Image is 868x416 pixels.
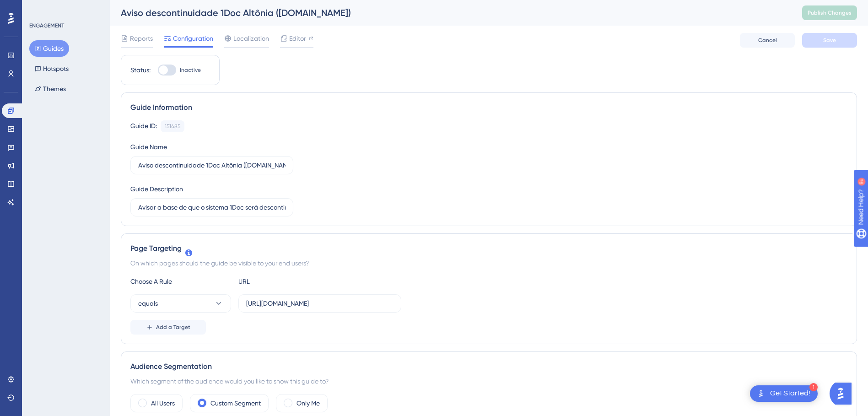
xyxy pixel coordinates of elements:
span: Cancel [758,37,777,44]
span: Editor [289,33,306,44]
div: 9+ [62,5,68,12]
div: Guide Description [130,184,183,194]
div: Guide ID: [130,120,157,132]
button: Publish Changes [802,5,857,20]
div: 1 [809,383,818,391]
div: Open Get Started! checklist, remaining modules: 1 [750,385,818,402]
span: Inactive [180,66,201,74]
span: Publish Changes [808,9,852,16]
span: Localization [233,33,269,44]
span: Configuration [173,33,213,44]
button: Themes [29,81,71,97]
span: equals [138,298,158,309]
div: URL [238,276,339,287]
span: Save [823,37,836,44]
label: All Users [151,398,175,409]
img: launcher-image-alternative-text [755,388,766,399]
div: Guide Name [130,141,167,152]
input: Type your Guide’s Description here [138,202,286,212]
div: Status: [130,65,151,76]
button: equals [130,294,231,313]
div: Get Started! [770,389,810,399]
span: Need Help? [22,2,57,13]
div: Which segment of the audience would you like to show this guide to? [130,376,847,387]
span: Add a Target [156,324,190,331]
div: Choose A Rule [130,276,231,287]
div: Page Targeting [130,243,847,254]
label: Only Me [297,398,320,409]
button: Hotspots [29,60,74,77]
button: Cancel [740,33,795,48]
button: Guides [29,40,69,57]
iframe: UserGuiding AI Assistant Launcher [830,380,857,407]
div: ENGAGEMENT [29,22,64,29]
div: 151485 [165,123,180,130]
div: Audience Segmentation [130,361,847,372]
input: Type your Guide’s Name here [138,160,286,170]
span: Reports [130,33,153,44]
button: Save [802,33,857,48]
input: yourwebsite.com/path [246,298,394,308]
div: Guide Information [130,102,847,113]
div: Aviso descontinuidade 1Doc Altônia ([DOMAIN_NAME]) [121,6,779,19]
label: Custom Segment [210,398,261,409]
div: On which pages should the guide be visible to your end users? [130,258,847,269]
button: Add a Target [130,320,206,335]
